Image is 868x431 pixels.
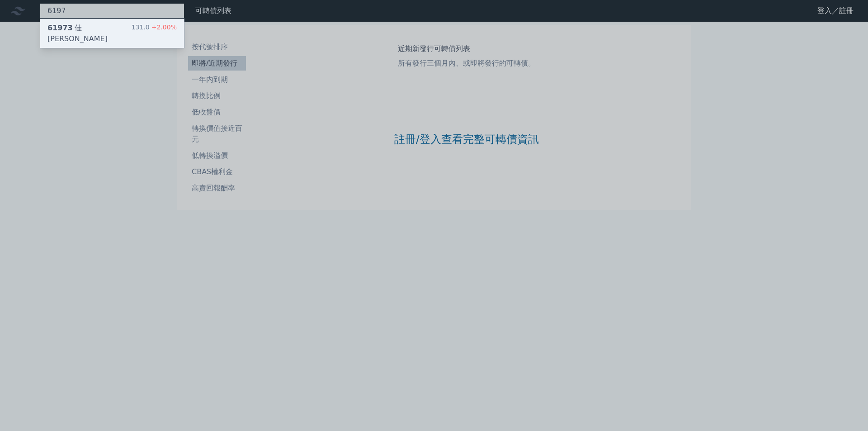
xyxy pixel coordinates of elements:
[47,24,73,32] span: 61973
[132,23,177,44] div: 131.0
[823,388,868,431] div: 聊天小工具
[47,23,132,44] div: 佳[PERSON_NAME]
[40,19,184,48] a: 61973佳[PERSON_NAME] 131.0+2.00%
[823,388,868,431] iframe: Chat Widget
[150,24,177,31] span: +2.00%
